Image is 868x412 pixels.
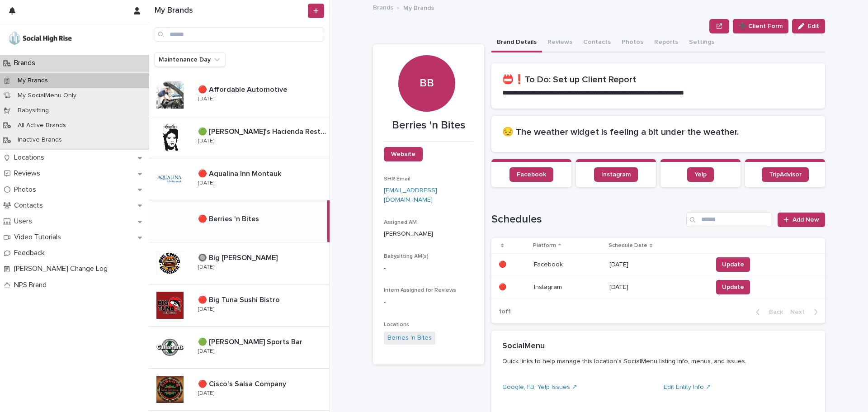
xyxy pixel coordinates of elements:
a: Instagram [594,167,638,182]
button: Reviews [542,33,578,52]
p: Locations [10,153,52,162]
a: 🔴 Affordable Automotive🔴 Affordable Automotive [DATE] [149,74,330,116]
p: [DATE] [198,306,214,313]
tr: 🔴🔴 InstagramInstagram [DATE]Update [491,276,825,298]
p: Reviews [10,169,47,178]
p: 🔴 Big Tuna Sushi Bistro [198,294,282,304]
h2: 📛❗To Do: Set up Client Report [502,74,814,85]
button: Reports [649,33,684,52]
p: Facebook [534,259,565,269]
a: Google, FB, Yelp Issues ↗ [502,384,577,390]
input: Search [155,27,324,42]
p: My SocialMenu Only [10,92,84,99]
p: Quick links to help manage this location's SocialMenu listing info, menus, and issues. [502,357,811,365]
p: Berries 'n Bites [384,119,473,132]
p: Photos [10,185,43,194]
p: 🔴 Cisco's Salsa Company [198,378,288,388]
span: ➕ Client Form [739,22,783,31]
p: [DATE] [198,180,214,186]
p: My Brands [403,2,434,12]
p: Inactive Brands [10,136,69,144]
a: Website [384,147,423,161]
a: 🔴 Cisco's Salsa Company🔴 Cisco's Salsa Company [DATE] [149,369,330,411]
a: Brands [373,2,393,12]
span: TripAdvisor [769,171,802,178]
a: [EMAIL_ADDRESS][DOMAIN_NAME] [384,187,437,203]
p: 🔘 Big [PERSON_NAME] [198,252,279,262]
input: Search [686,213,772,227]
p: [DATE] [609,284,705,291]
p: Video Tutorials [10,233,68,242]
button: Next [787,308,825,316]
a: Edit Entity Info ↗ [664,384,711,390]
span: Edit [808,23,819,29]
p: Instagram [534,282,564,291]
p: 🟢 [PERSON_NAME]'s Hacienda Restaurante [198,126,328,136]
p: [DATE] [198,390,214,397]
span: SHR Email [384,176,410,182]
h2: SocialMenu [502,341,545,351]
p: Platform [533,241,556,251]
span: Add New [793,217,819,223]
span: Back [764,309,783,315]
button: ➕ Client Form [733,19,788,33]
p: 🔴 Affordable Automotive [198,84,289,94]
button: Back [749,308,787,316]
span: Facebook [517,171,546,178]
p: My Brands [10,77,55,85]
p: [PERSON_NAME] [384,229,473,239]
tr: 🔴🔴 FacebookFacebook [DATE]Update [491,254,825,276]
a: 🔴 Big Tuna Sushi Bistro🔴 Big Tuna Sushi Bistro [DATE] [149,284,330,327]
p: 🔴 [499,259,508,269]
span: Update [722,283,744,292]
p: Schedule Date [609,241,647,251]
span: Intern Assigned for Reviews [384,288,456,293]
span: Babysitting AM(s) [384,254,429,259]
p: [DATE] [198,348,214,355]
p: Contacts [10,201,50,210]
span: Instagram [601,171,631,178]
span: Website [391,151,415,157]
button: Maintenance Day [155,52,226,67]
a: 🔘 Big [PERSON_NAME]🔘 Big [PERSON_NAME] [DATE] [149,242,330,284]
p: 🔴 [499,282,508,291]
p: [PERSON_NAME] Change Log [10,265,115,273]
button: Edit [792,19,825,33]
p: Feedback [10,249,52,257]
h1: My Brands [155,6,306,16]
a: Add New [778,213,825,227]
p: - [384,298,473,307]
p: NPS Brand [10,281,54,289]
button: Photos [616,33,649,52]
p: - [384,264,473,273]
h1: Schedules [491,213,683,226]
p: 🟢 [PERSON_NAME] Sports Bar [198,336,304,346]
p: [DATE] [198,96,214,102]
a: 🟢 [PERSON_NAME]'s Hacienda Restaurante🟢 [PERSON_NAME]'s Hacienda Restaurante [DATE] [149,116,330,158]
img: o5DnuTxEQV6sW9jFYBBf [7,29,73,47]
p: [DATE] [609,261,705,269]
a: TripAdvisor [762,167,809,182]
span: Locations [384,322,409,327]
span: Yelp [694,171,707,178]
a: Facebook [509,167,553,182]
a: Berries 'n Bites [387,333,432,343]
a: 🔴 Berries 'n Bites🔴 Berries 'n Bites [149,200,330,242]
a: Yelp [687,167,714,182]
p: All Active Brands [10,122,73,129]
button: Update [716,280,750,294]
p: Brands [10,59,42,67]
p: [DATE] [198,138,214,144]
a: 🔴 Aqualina Inn Montauk🔴 Aqualina Inn Montauk [DATE] [149,158,330,200]
button: Contacts [578,33,616,52]
button: Brand Details [491,33,542,52]
span: Update [722,260,744,269]
p: [DATE] [198,264,214,270]
p: Babysitting [10,107,56,114]
span: Assigned AM [384,220,417,225]
p: 🔴 Berries 'n Bites [198,213,261,223]
button: Update [716,257,750,272]
p: 🔴 Aqualina Inn Montauk [198,168,283,178]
